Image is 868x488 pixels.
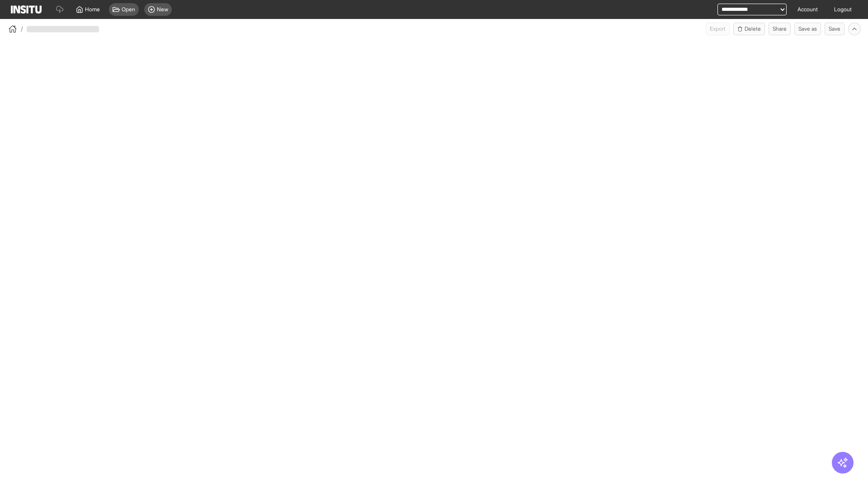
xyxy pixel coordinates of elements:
[794,23,821,35] button: Save as
[706,23,730,35] span: Can currently only export from Insights reports.
[21,24,23,33] span: /
[706,23,730,35] button: Export
[733,23,765,35] button: Delete
[825,23,844,35] button: Save
[11,5,42,14] img: Logo
[7,23,23,34] button: /
[769,23,791,35] button: Share
[85,6,100,13] span: Home
[157,6,168,13] span: New
[122,6,135,13] span: Open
